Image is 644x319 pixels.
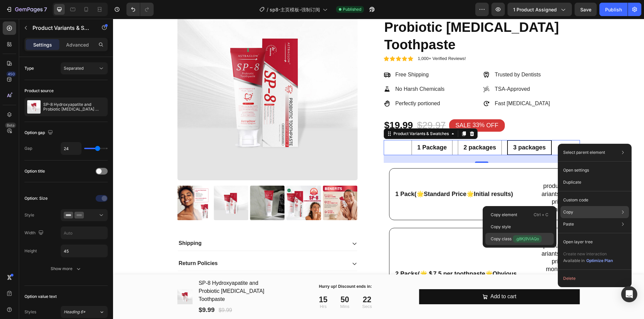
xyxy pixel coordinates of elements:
[24,294,57,300] div: Option value text
[24,145,32,151] div: Gap
[343,6,361,12] span: Published
[306,270,467,285] button: Add to cart
[282,81,332,88] p: Perfectly portioned
[66,41,89,48] p: Advanced
[105,287,120,296] div: $9.99
[341,102,359,112] div: SALE
[428,156,455,195] p: {{ product.variants[0].price | money}}
[5,123,16,128] div: Beta
[491,212,517,218] p: Copy element
[64,66,84,71] span: Separated
[563,258,585,263] span: Available in
[61,142,81,154] input: Auto
[580,7,591,12] span: Save
[279,112,337,118] div: Product Variants & Swatches
[534,211,548,218] p: Ctrl + C
[282,53,332,60] p: Free Shipping
[428,215,455,255] p: {{ product.variants[1].price | money}}
[599,3,628,16] button: Publish
[24,65,34,71] div: Type
[206,265,259,270] span: Hurry up! Discount ends in:
[33,41,52,48] p: Settings
[24,248,37,254] div: Height
[507,3,572,16] button: 1 product assigned
[563,239,593,245] p: Open layer tree
[24,263,108,275] button: Show more
[24,128,54,137] div: Option gap
[61,245,107,257] input: Auto
[563,149,605,155] p: Select parent element
[575,3,597,16] button: Save
[33,24,90,32] p: Product Variants & Swatches
[113,19,644,319] iframe: Design area
[491,224,511,230] p: Copy style
[85,260,161,285] h1: SP-8 Hydroxyapatite and Probiotic [MEDICAL_DATA] Toothpaste
[61,306,108,318] button: Heading 6*
[270,6,320,13] span: sp8-主页模板-强制订阅
[3,3,50,16] button: 7
[563,221,574,227] p: Paste
[563,167,589,173] p: Open settings
[563,197,588,203] p: Custom code
[382,67,437,74] p: TSA-Approved
[400,125,433,132] span: 3 packages
[126,3,154,16] div: Undo/Redo
[64,309,86,315] span: Heading 6*
[513,6,557,13] span: 1 product assigned
[382,53,437,60] p: Trusted by Dentists
[249,276,259,286] div: 22
[206,284,215,291] p: Hrs
[24,88,54,94] div: Product source
[491,235,542,243] p: Copy class
[382,81,437,88] p: Fast [MEDICAL_DATA]
[563,179,581,185] p: Duplicate
[27,100,41,114] img: product feature img
[377,273,403,283] div: Add to cart
[359,102,372,111] div: 33%
[24,212,34,218] div: Style
[305,37,353,43] p: 1,000+ Verified Reviews!
[227,284,236,291] p: Mins
[24,195,48,201] div: Option: Size
[206,276,215,286] div: 15
[586,258,613,264] div: Optimize Plan
[282,67,332,74] p: No Harsh Chemicals
[513,235,542,243] span: .g8Kj9ViAQo
[6,71,16,77] div: 450
[563,251,613,257] p: Create new interaction
[372,102,386,112] div: OFF
[621,286,637,302] div: Open Intercom Messenger
[351,125,383,132] span: 2 packages
[61,62,108,74] button: Separated
[563,209,573,215] p: Copy
[267,6,268,13] span: /
[85,286,102,296] div: $9.99
[249,284,259,291] p: Secs
[24,309,36,315] div: Styles
[560,272,629,284] button: Delete
[605,6,622,13] div: Publish
[271,100,301,113] div: $19.99
[303,100,333,113] div: $29.97
[227,276,236,286] div: 50
[282,251,422,267] p: 2 Packs(🌟＄7.5 per toothpaste🌟Obvious effect)
[24,229,45,238] div: Width
[586,257,613,264] button: Optimize Plan
[43,102,105,112] p: SP-8 Hydroxyapatite and Probiotic [MEDICAL_DATA] Toothpaste
[61,227,107,239] input: Auto
[51,265,82,272] div: Show more
[24,168,45,174] div: Option title
[282,172,422,179] p: 1 Pack(🌟Standard Price🌟Initial results)
[44,5,47,13] p: 7
[304,125,334,132] span: 1 Package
